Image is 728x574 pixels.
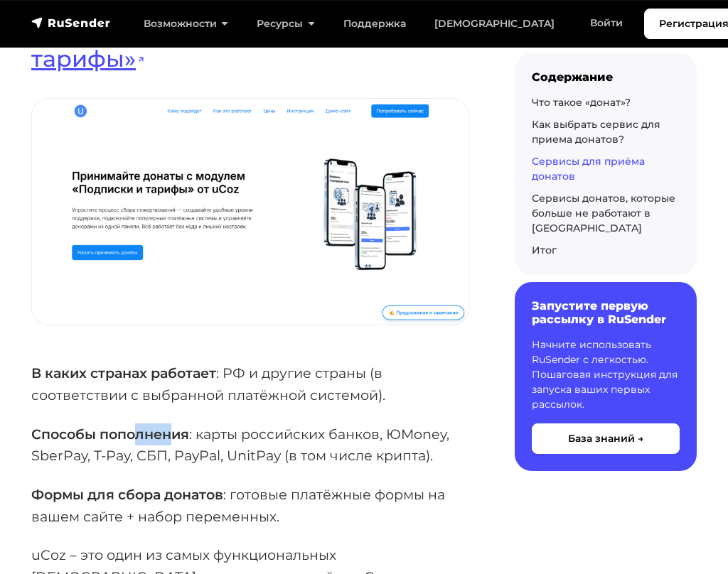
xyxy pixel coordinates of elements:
[515,282,697,471] a: Запустите первую рассылку в RuSender Начните использовать RuSender с легкостью. Пошаговая инструк...
[532,338,680,413] p: Начните использовать RuSender с легкостью. Пошаговая инструкция для запуска ваших первых рассылок.
[532,155,645,183] a: Сервисы для приёма донатов
[329,9,420,38] a: Поддержка
[532,70,680,84] div: Содержание
[31,423,469,467] p: : карты российских банков, ЮMoney, SberPay, T-Pay, СБП, PayPal, UnitPay (в том числе крипта).
[31,362,469,406] p: : РФ и другие страны (в соответствии с выбранной платёжной системой).
[532,96,631,109] a: Что такое «донат»?
[129,9,242,38] a: Возможности
[576,9,637,38] a: Войти
[420,9,569,38] a: [DEMOGRAPHIC_DATA]
[242,9,328,38] a: Ресурсы
[31,484,469,527] p: : готовые платёжные формы на вашем сайте + набор переменных.
[532,118,660,146] a: Как выбрать сервис для приема донатов?
[532,424,680,455] button: База знаний →
[31,486,223,503] strong: Формы для сбора донатов
[532,299,680,326] h6: Запустите первую рассылку в RuSender
[31,18,468,72] a: Сайт в uCoz с модулем «Подписки и тарифы»
[31,16,111,30] img: RuSender
[32,99,469,325] img: Сайт в uCoz с модулем «Подписки и тарифы»
[532,192,675,234] a: Сервисы донатов, которые больше не работают в [GEOGRAPHIC_DATA]
[532,244,557,256] a: Итог
[31,426,189,443] strong: Способы пополнения
[31,364,216,381] strong: В каких странах работает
